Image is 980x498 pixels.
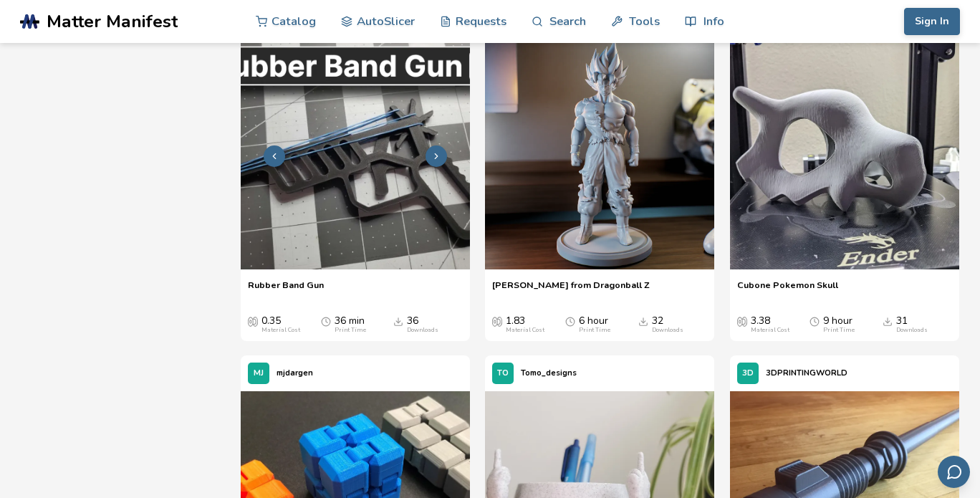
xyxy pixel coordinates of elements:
[938,456,970,488] button: Send feedback via email
[896,327,928,334] div: Downloads
[407,315,438,334] div: 36
[737,315,747,327] span: Average Cost
[883,315,893,327] span: Downloads
[737,279,838,301] a: Cubone Pokemon Skull
[492,279,650,301] a: [PERSON_NAME] from Dragonball Z
[652,327,683,334] div: Downloads
[730,40,959,269] img: Cubone Pokemon Skull
[407,327,438,334] div: Downloads
[506,315,544,334] div: 1.83
[254,369,264,378] span: MJ
[335,327,366,334] div: Print Time
[261,327,300,334] div: Material Cost
[766,365,847,380] p: 3DPRINTINGWORLD
[393,315,403,327] span: Downloads
[742,369,754,378] span: 3D
[248,279,324,301] a: Rubber Band Gun
[638,315,648,327] span: Downloads
[751,315,789,334] div: 3.38
[492,315,502,327] span: Average Cost
[652,315,683,334] div: 32
[751,327,789,334] div: Material Cost
[335,315,366,334] div: 36 min
[730,40,959,272] a: Cubone Pokemon Skull
[904,8,960,35] button: Sign In
[823,315,855,334] div: 9 hour
[248,315,258,327] span: Average Cost
[579,315,610,334] div: 6 hour
[261,315,300,334] div: 0.35
[497,369,509,378] span: TO
[565,315,575,327] span: Average Print Time
[47,11,178,32] span: Matter Manifest
[321,315,331,327] span: Average Print Time
[579,327,610,334] div: Print Time
[810,315,820,327] span: Average Print Time
[277,365,313,380] p: mjdargen
[506,327,544,334] div: Material Cost
[823,327,855,334] div: Print Time
[896,315,928,334] div: 31
[521,365,577,380] p: Tomo_designs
